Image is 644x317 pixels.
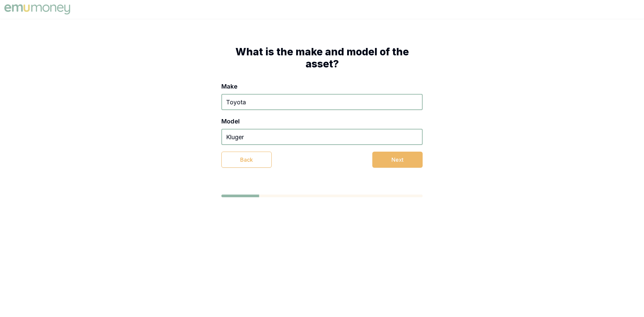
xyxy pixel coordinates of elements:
button: Next [372,152,423,168]
img: Emu Money [3,3,72,16]
h1: What is the make and model of the asset? [221,46,423,70]
button: Back [221,152,272,168]
label: Make [221,83,237,90]
label: Model [221,118,240,125]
